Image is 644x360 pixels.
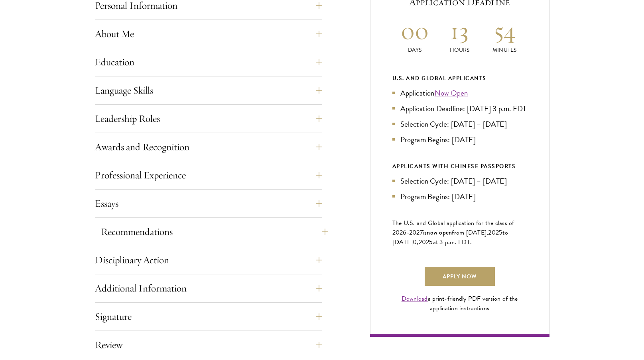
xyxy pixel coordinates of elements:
[392,294,527,313] div: a print-friendly PDF version of the application instructions
[392,228,508,247] span: to [DATE]
[392,218,514,237] span: The U.S. and Global application for the class of 202
[392,87,527,99] li: Application
[488,228,499,237] span: 202
[402,294,428,303] a: Download
[392,46,437,54] p: Days
[437,16,482,46] h2: 13
[95,109,322,128] button: Leadership Roles
[407,228,420,237] span: -202
[433,237,472,247] span: at 3 p.m. EDT.
[482,46,527,54] p: Minutes
[403,228,406,237] span: 6
[101,222,328,241] button: Recommendations
[95,250,322,270] button: Disciplinary Action
[392,73,527,83] div: U.S. and Global Applicants
[427,228,452,237] span: now open
[429,237,433,247] span: 5
[95,137,322,157] button: Awards and Recognition
[392,175,527,187] li: Selection Cycle: [DATE] – [DATE]
[95,166,322,185] button: Professional Experience
[95,53,322,72] button: Education
[95,24,322,43] button: About Me
[95,307,322,326] button: Signature
[419,237,429,247] span: 202
[435,87,468,99] a: Now Open
[482,16,527,46] h2: 54
[392,191,527,202] li: Program Begins: [DATE]
[452,228,488,237] span: from [DATE],
[437,46,482,54] p: Hours
[499,228,502,237] span: 5
[417,237,418,247] span: ,
[392,161,527,171] div: APPLICANTS WITH CHINESE PASSPORTS
[95,335,322,354] button: Review
[413,237,417,247] span: 0
[420,228,423,237] span: 7
[423,228,427,237] span: is
[392,134,527,145] li: Program Begins: [DATE]
[95,194,322,213] button: Essays
[95,279,322,298] button: Additional Information
[392,103,527,114] li: Application Deadline: [DATE] 3 p.m. EDT
[425,267,495,286] a: Apply Now
[392,118,527,130] li: Selection Cycle: [DATE] – [DATE]
[392,16,437,46] h2: 00
[95,81,322,100] button: Language Skills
